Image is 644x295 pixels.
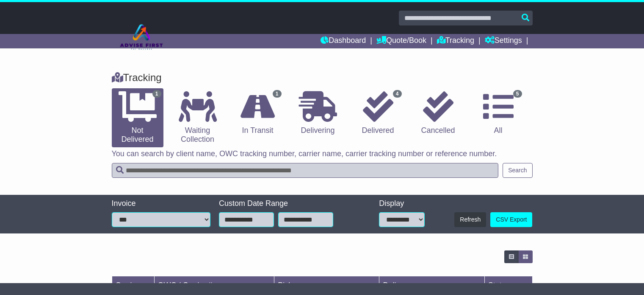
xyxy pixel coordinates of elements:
a: Delivering [292,88,344,138]
a: 5 All [473,88,524,138]
td: Pickup [274,276,379,295]
a: 4 Delivered [352,88,404,138]
td: OWC / Carrier # [154,276,274,295]
a: Cancelled [412,88,464,138]
a: Tracking [437,34,474,48]
div: Invoice [112,199,211,208]
a: 1 In Transit [232,88,284,138]
td: Carrier [112,276,154,295]
button: Refresh [454,212,486,227]
a: CSV Export [490,212,532,227]
a: Settings [485,34,522,48]
a: Quote/Book [376,34,426,48]
div: Custom Date Range [219,199,354,208]
a: Dashboard [321,34,366,48]
div: Display [379,199,425,208]
button: Search [503,163,532,178]
span: 1 [152,90,161,98]
a: 1 Not Delivered [112,88,163,147]
td: Status [484,276,532,295]
span: 5 [513,90,522,98]
span: 1 [273,90,282,98]
span: 4 [393,90,402,98]
td: Delivery [379,276,484,295]
a: Waiting Collection [172,88,224,147]
div: Tracking [108,72,537,84]
p: You can search by client name, OWC tracking number, carrier name, carrier tracking number or refe... [112,149,533,159]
